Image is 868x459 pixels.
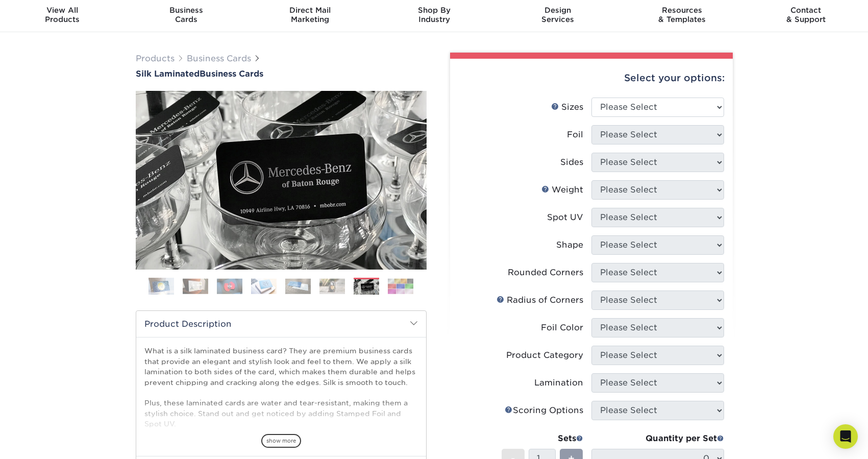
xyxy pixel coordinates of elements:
a: Business Cards [187,54,251,63]
div: Industry [372,6,496,24]
span: Design [496,6,620,15]
span: Silk Laminated [136,69,200,79]
img: Business Cards 03 [217,278,242,294]
div: Quantity per Set [591,432,724,445]
div: Shape [556,239,583,251]
h2: Product Description [136,311,426,337]
div: Spot UV [547,211,583,224]
img: Business Cards 05 [285,278,311,294]
div: Marketing [248,6,372,24]
div: Rounded Corners [508,267,583,279]
h1: Business Cards [136,69,427,79]
img: Silk Laminated 07 [136,91,427,270]
img: Business Cards 01 [148,274,174,299]
span: Contact [744,6,868,15]
div: Product Category [506,349,583,361]
img: Business Cards 02 [183,278,208,294]
div: Products [1,6,125,24]
span: View All [1,6,125,15]
div: Cards [124,6,248,24]
span: Resources [620,6,744,15]
div: Lamination [534,377,583,389]
span: Shop By [372,6,496,15]
div: Radius of Corners [497,294,583,306]
div: Foil Color [541,322,583,334]
img: Business Cards 07 [354,279,379,295]
div: Services [496,6,620,24]
div: & Support [744,6,868,24]
img: Business Cards 06 [319,278,345,294]
a: Products [136,54,175,63]
div: Foil [567,129,583,141]
div: Open Intercom Messenger [833,424,858,449]
div: Weight [541,184,583,196]
div: & Templates [620,6,744,24]
span: Direct Mail [248,6,372,15]
div: Sets [502,432,583,445]
div: Scoring Options [505,404,583,417]
span: Business [124,6,248,15]
img: Business Cards 08 [388,278,413,294]
div: Sides [560,156,583,168]
span: show more [261,434,301,448]
a: Silk LaminatedBusiness Cards [136,69,427,79]
div: Select your options: [458,59,725,98]
div: Sizes [551,101,583,113]
img: Business Cards 04 [251,278,277,294]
